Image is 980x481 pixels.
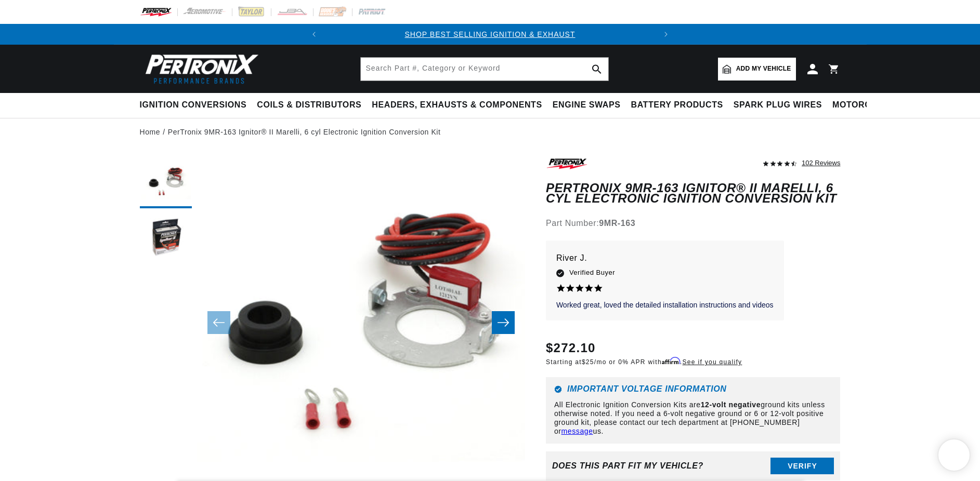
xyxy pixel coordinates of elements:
summary: Battery Products [626,93,728,117]
p: Starting at /mo or 0% APR with . [546,357,742,367]
p: Worked great, loved the detailed installation instructions and videos [556,300,774,311]
h1: PerTronix 9MR-163 Ignitor® II Marelli, 6 cyl Electronic Ignition Conversion Kit [546,183,841,204]
div: 102 Reviews [802,156,840,169]
button: Translation missing: en.sections.announcements.next_announcement [656,24,676,45]
span: Coils & Distributors [257,100,361,111]
span: Ignition Conversions [140,100,247,111]
button: Load image 2 in gallery view [140,213,192,265]
summary: Engine Swaps [547,93,626,117]
strong: 9MR-163 [599,219,635,228]
a: SHOP BEST SELLING IGNITION & EXHAUST [404,30,575,38]
nav: breadcrumbs [140,126,841,138]
button: Load image 1 in gallery view [140,156,192,208]
a: See if you qualify - Learn more about Affirm Financing (opens in modal) [683,358,742,366]
summary: Coils & Distributors [252,93,367,117]
a: Home [140,126,161,138]
img: Pertronix [140,51,259,87]
button: Slide left [207,311,230,334]
span: Add my vehicle [736,64,791,74]
span: Motorcycle [832,100,894,111]
h6: Important Voltage Information [554,385,832,393]
strong: 12-volt negative [701,400,761,409]
span: $25 [582,358,594,366]
summary: Spark Plug Wires [728,93,827,117]
summary: Motorcycle [827,93,899,117]
a: message [561,427,593,435]
button: Slide right [492,311,515,334]
span: Affirm [662,357,680,365]
button: Translation missing: en.sections.announcements.previous_announcement [304,24,324,45]
p: River J. [556,251,774,265]
button: Verify [770,458,834,474]
slideshow-component: Translation missing: en.sections.announcements.announcement_bar [114,24,867,45]
div: 1 of 2 [324,29,655,40]
input: Search Part #, Category or Keyword [361,58,608,81]
div: Announcement [324,29,655,40]
span: Verified Buyer [569,267,615,278]
button: search button [585,58,608,81]
span: $272.10 [546,339,596,357]
span: Engine Swaps [553,100,621,111]
span: Headers, Exhausts & Components [372,100,542,111]
div: Does This part fit My vehicle? [552,461,703,471]
div: Part Number: [546,217,841,230]
a: PerTronix 9MR-163 Ignitor® II Marelli, 6 cyl Electronic Ignition Conversion Kit [168,126,441,138]
p: All Electronic Ignition Conversion Kits are ground kits unless otherwise noted. If you need a 6-v... [554,400,832,435]
summary: Headers, Exhausts & Components [367,93,547,117]
summary: Ignition Conversions [140,93,252,117]
span: Spark Plug Wires [734,100,822,111]
span: Battery Products [631,100,723,111]
a: Add my vehicle [718,58,796,81]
